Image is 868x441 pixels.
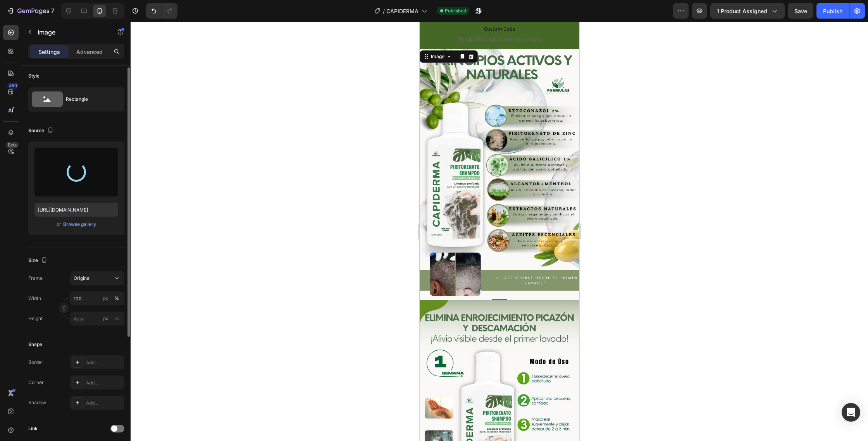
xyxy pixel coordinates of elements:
div: Open Intercom Messenger [842,403,860,422]
div: Border [28,359,43,366]
label: Height [28,315,43,322]
input: https://example.com/image.jpg [34,203,118,217]
div: Browse gallery [63,221,96,228]
button: % [101,314,110,323]
p: Image [38,28,103,37]
div: Beta [6,142,19,148]
button: Browse gallery [63,220,96,228]
span: or [57,220,61,229]
input: px% [70,312,124,326]
div: Add... [86,379,122,386]
span: Original [74,275,91,282]
div: Size [28,255,49,266]
button: Publish [816,3,849,19]
button: 1 product assigned [710,3,785,19]
span: / [383,7,385,15]
span: CAPIDERMA [386,7,418,15]
p: Advanced [76,48,103,56]
div: px [103,295,108,302]
button: % [101,294,110,303]
div: Corner [28,379,44,386]
button: px [112,314,121,323]
div: Publish [823,7,842,15]
div: % [114,295,119,302]
p: 7 [51,6,54,16]
button: Original [70,271,124,285]
div: Shape [28,341,42,348]
div: Undo/Redo [146,3,177,19]
div: Source [28,126,55,136]
button: Save [788,3,813,19]
span: 1 product assigned [717,7,767,15]
p: Settings [38,48,60,56]
div: 450 [7,83,19,89]
label: Frame [28,275,43,282]
div: Style [28,72,40,79]
div: Link [28,425,38,432]
input: px% [70,291,124,305]
iframe: Design area [420,22,579,441]
button: px [112,294,121,303]
div: Shadow [28,399,46,406]
div: Add... [86,400,122,407]
span: Save [794,8,807,14]
label: Width [28,295,41,302]
div: % [114,315,119,322]
div: px [103,315,108,322]
span: Published [445,7,466,14]
button: 7 [3,3,58,19]
div: Add... [86,359,122,366]
div: Rectangle [66,90,113,108]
